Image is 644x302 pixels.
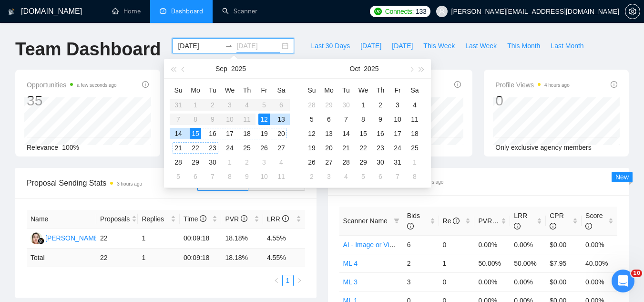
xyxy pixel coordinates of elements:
[546,272,582,291] td: $0.00
[544,83,570,88] time: 4 hours ago
[221,141,238,155] td: 2025-09-24
[340,99,352,111] div: 30
[375,156,386,168] div: 30
[406,141,423,155] td: 2025-10-25
[387,38,418,53] button: [DATE]
[256,126,273,141] td: 2025-09-19
[340,114,352,125] div: 7
[256,169,273,184] td: 2025-10-10
[375,99,386,111] div: 2
[337,98,355,112] td: 2025-09-30
[207,128,218,139] div: 16
[241,156,253,168] div: 2
[27,249,96,267] td: Total
[38,238,44,244] img: gigradar-bm.png
[221,249,263,267] td: 18.18 %
[403,235,439,254] td: 6
[374,8,382,15] img: upwork-logo.png
[439,272,475,291] td: 0
[96,229,138,249] td: 22
[320,155,337,169] td: 2025-10-27
[409,171,420,182] div: 8
[474,235,510,254] td: 0.00%
[258,142,270,154] div: 26
[454,81,461,88] span: info-circle
[340,156,352,168] div: 28
[27,210,96,229] th: Name
[267,215,289,223] span: LRR
[187,155,204,169] td: 2025-09-29
[320,169,337,184] td: 2025-11-03
[389,126,406,141] td: 2025-10-17
[224,128,235,139] div: 17
[320,98,337,112] td: 2025-09-29
[375,142,386,154] div: 23
[392,99,403,111] div: 3
[340,171,352,182] div: 4
[276,142,287,154] div: 27
[207,156,218,168] div: 30
[241,142,253,154] div: 25
[355,38,387,53] button: [DATE]
[358,171,369,182] div: 5
[27,79,117,91] span: Opportunities
[337,112,355,126] td: 2025-10-07
[507,41,540,51] span: This Month
[495,144,592,151] span: Only exclusive agency members
[358,156,369,168] div: 29
[303,98,320,112] td: 2025-09-28
[273,169,290,184] td: 2025-10-11
[173,142,184,154] div: 21
[372,98,389,112] td: 2025-10-02
[343,260,358,267] a: ML 4
[273,112,290,126] td: 2025-09-13
[510,235,546,254] td: 0.00%
[358,128,369,139] div: 15
[215,59,227,78] button: Sep
[138,249,180,267] td: 1
[271,275,282,286] li: Previous Page
[546,235,582,254] td: $0.00
[173,171,184,182] div: 5
[258,128,270,139] div: 19
[392,128,403,139] div: 17
[474,272,510,291] td: 0.00%
[358,99,369,111] div: 1
[372,126,389,141] td: 2025-10-16
[311,41,350,51] span: Last 30 Days
[224,142,235,154] div: 24
[339,176,618,187] span: Scanner Breakdown
[221,169,238,184] td: 2025-10-08
[510,272,546,291] td: 0.00%
[303,83,320,98] th: Su
[418,38,460,53] button: This Week
[138,229,180,249] td: 1
[190,142,201,154] div: 22
[204,169,221,184] td: 2025-10-07
[294,275,305,286] li: Next Page
[263,229,305,249] td: 4.55%
[96,210,138,229] th: Proposals
[409,142,420,154] div: 25
[495,92,570,110] div: 0
[225,42,233,50] span: swap-right
[77,83,116,88] time: a few seconds ago
[31,234,100,241] a: VW[PERSON_NAME]
[306,99,317,111] div: 28
[142,81,149,88] span: info-circle
[320,126,337,141] td: 2025-10-13
[187,169,204,184] td: 2025-10-06
[495,79,570,91] span: Profile Views
[406,98,423,112] td: 2025-10-04
[273,141,290,155] td: 2025-09-27
[323,99,335,111] div: 29
[303,155,320,169] td: 2025-10-26
[502,38,545,53] button: This Month
[403,272,439,291] td: 3
[178,41,221,51] input: Start date
[392,214,401,228] span: filter
[337,155,355,169] td: 2025-10-28
[258,114,270,125] div: 12
[625,4,640,19] button: setting
[276,171,287,182] div: 11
